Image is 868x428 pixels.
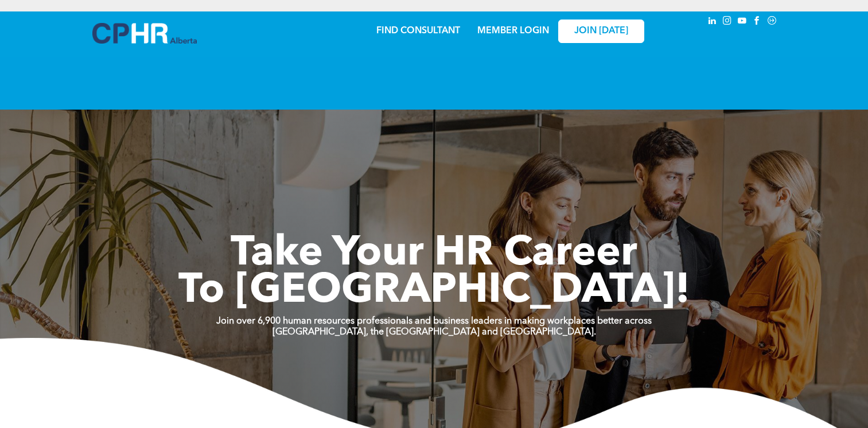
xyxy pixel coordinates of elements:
span: JOIN [DATE] [574,26,628,37]
a: facebook [751,14,764,30]
strong: [GEOGRAPHIC_DATA], the [GEOGRAPHIC_DATA] and [GEOGRAPHIC_DATA]. [273,328,596,337]
a: instagram [721,14,734,30]
span: To [GEOGRAPHIC_DATA]! [178,271,690,312]
a: linkedin [706,14,719,30]
img: A blue and white logo for cp alberta [92,23,197,44]
a: JOIN [DATE] [558,20,644,43]
a: FIND CONSULTANT [376,26,460,36]
a: Social network [766,14,779,30]
a: MEMBER LOGIN [477,26,549,36]
a: youtube [736,14,749,30]
span: Take Your HR Career [231,234,637,275]
strong: Join over 6,900 human resources professionals and business leaders in making workplaces better ac... [216,317,652,326]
